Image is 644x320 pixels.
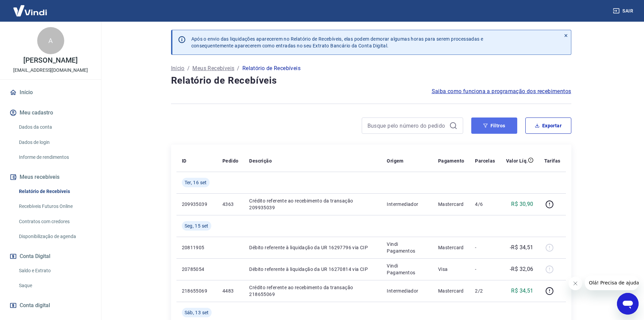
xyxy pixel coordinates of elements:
[525,118,571,134] button: Exportar
[185,309,209,316] span: Sáb, 13 set
[242,64,301,72] p: Relatório de Recebíveis
[182,157,187,164] p: ID
[585,275,639,290] iframe: Mensagem da empresa
[249,157,272,164] p: Descrição
[387,287,427,294] p: Intermediador
[16,199,93,213] a: Recebíveis Futuros Online
[617,293,639,315] iframe: Botão para abrir a janela de mensagens
[8,298,93,313] a: Conta digital
[249,266,376,273] p: Débito referente à liquidação da UR 16270814 via CIP
[16,185,93,198] a: Relatório de Recebíveis
[16,135,93,149] a: Dados de login
[510,265,533,273] p: -R$ 32,06
[387,201,427,208] p: Intermediador
[37,27,64,54] div: A
[506,157,528,164] p: Valor Líq.
[16,215,93,229] a: Contratos com credores
[432,87,571,95] a: Saiba como funciona a programação dos recebimentos
[182,266,212,273] p: 20785054
[185,222,209,229] span: Seg, 15 set
[222,157,238,164] p: Pedido
[438,244,464,251] p: Mastercard
[249,197,376,211] p: Crédito referente ao recebimento da transação 209935039
[475,287,495,294] p: 2/2
[187,64,190,72] p: /
[191,36,483,49] p: Após o envio das liquidações aparecerem no Relatório de Recebíveis, elas podem demorar algumas ho...
[16,150,93,164] a: Informe de rendimentos
[8,85,93,100] a: Início
[185,179,207,186] span: Ter, 16 set
[612,5,636,17] button: Sair
[222,287,238,294] p: 4483
[387,241,427,254] p: Vindi Pagamentos
[475,157,495,164] p: Parcelas
[471,118,517,134] button: Filtros
[438,287,464,294] p: Mastercard
[367,121,447,131] input: Busque pelo número do pedido
[438,157,464,164] p: Pagamento
[16,279,93,293] a: Saque
[8,0,52,21] img: Vindi
[237,64,239,72] p: /
[8,170,93,185] button: Meus recebíveis
[222,201,238,208] p: 4363
[475,244,495,251] p: -
[387,157,403,164] p: Origem
[438,266,464,273] p: Visa
[511,287,533,295] p: R$ 34,51
[171,64,185,72] a: Início
[544,157,560,164] p: Tarifas
[249,244,376,251] p: Débito referente à liquidação da UR 16297796 via CIP
[182,287,212,294] p: 218655069
[20,301,50,310] span: Conta digital
[16,120,93,134] a: Dados da conta
[23,57,77,64] p: [PERSON_NAME]
[182,244,212,251] p: 20811905
[4,5,57,10] span: Olá! Precisa de ajuda?
[182,201,212,208] p: 209935039
[511,200,533,208] p: R$ 30,90
[475,266,495,273] p: -
[16,230,93,243] a: Disponibilização de agenda
[192,64,234,72] a: Meus Recebíveis
[13,67,88,74] p: [EMAIL_ADDRESS][DOMAIN_NAME]
[569,277,582,290] iframe: Fechar mensagem
[8,105,93,120] button: Meu cadastro
[16,264,93,278] a: Saldo e Extrato
[475,201,495,208] p: 4/6
[249,284,376,298] p: Crédito referente ao recebimento da transação 218655069
[171,74,571,87] h4: Relatório de Recebíveis
[438,201,464,208] p: Mastercard
[510,243,533,252] p: -R$ 34,51
[387,262,427,276] p: Vindi Pagamentos
[8,249,93,264] button: Conta Digital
